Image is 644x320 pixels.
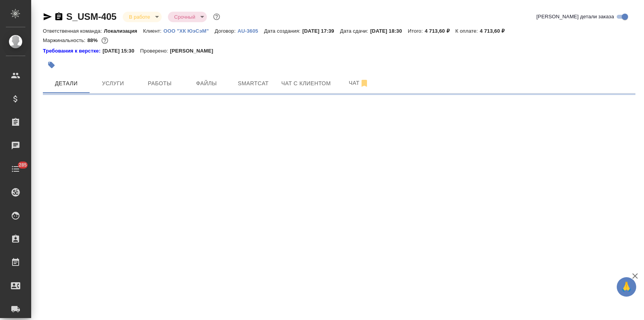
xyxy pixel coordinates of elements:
button: Доп статусы указывают на важность/срочность заказа [212,12,222,22]
a: 285 [2,159,29,179]
span: Чат [340,78,378,88]
div: В работе [123,12,162,22]
span: 285 [14,161,32,169]
p: Ответственная команда: [43,28,104,34]
button: Срочный [172,14,198,20]
span: Услуги [94,79,132,88]
p: Договор: [215,28,238,34]
span: Чат с клиентом [281,79,331,88]
p: Проверено: [140,47,170,55]
p: 4 713,60 ₽ [480,28,511,34]
button: Скопировать ссылку для ЯМессенджера [43,12,52,21]
a: Требования к верстке: [43,47,102,55]
p: 88% [87,37,99,43]
span: Файлы [188,79,225,88]
p: Локализация [104,28,143,34]
button: Добавить тэг [43,56,60,74]
p: ООО "ХК ЮэСэМ" [164,28,215,34]
span: Детали [48,79,85,88]
div: Нажми, чтобы открыть папку с инструкцией [43,47,102,55]
p: [DATE] 18:30 [370,28,408,34]
p: 4 713,60 ₽ [425,28,455,34]
a: AU-3605 [238,27,264,34]
p: [DATE] 17:39 [302,28,340,34]
p: [PERSON_NAME] [170,47,219,55]
p: AU-3605 [238,28,264,34]
p: [DATE] 15:30 [102,47,140,55]
button: В работе [127,14,152,20]
p: Маржинальность: [43,37,87,43]
p: Дата сдачи: [340,28,370,34]
a: ООО "ХК ЮэСэМ" [164,27,215,34]
p: К оплате: [455,28,480,34]
span: Работы [141,79,178,88]
p: Итого: [408,28,425,34]
svg: Отписаться [360,79,369,88]
span: Smartcat [235,79,272,88]
div: В работе [168,12,207,22]
button: Скопировать ссылку [54,12,64,21]
a: S_USM-405 [66,11,116,22]
span: [PERSON_NAME] детали заказа [536,13,614,21]
span: 🙏 [620,279,633,295]
button: 468.00 RUB; [100,35,110,46]
p: Дата создания: [264,28,302,34]
p: Клиент: [143,28,163,34]
button: 🙏 [617,277,636,297]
